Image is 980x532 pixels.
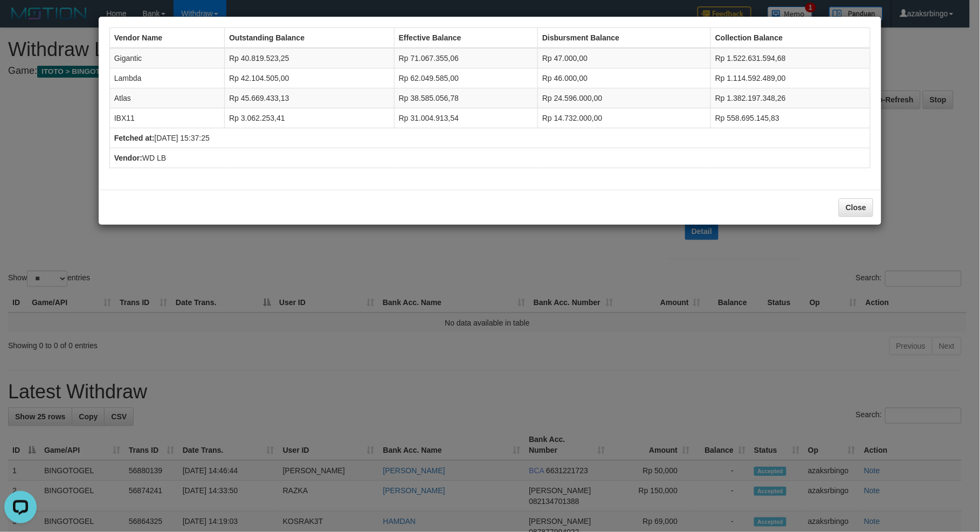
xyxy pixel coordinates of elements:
td: Rp 46.000,00 [538,68,711,88]
td: Rp 47.000,00 [538,48,711,68]
td: Lambda [109,68,224,88]
th: Disbursment Balance [538,28,711,49]
td: Rp 62.049.585,00 [394,68,537,88]
b: Fetched at: [114,134,155,142]
td: Rp 1.114.592.489,00 [711,68,871,88]
td: Rp 40.819.523,25 [225,48,395,68]
td: Rp 31.004.913,54 [394,108,537,128]
td: Rp 45.669.433,13 [225,88,395,108]
th: Vendor Name [109,28,224,49]
td: Rp 24.596.000,00 [538,88,711,108]
button: Open LiveChat chat widget [4,4,37,37]
td: Rp 3.062.253,41 [225,108,395,128]
td: Rp 42.104.505,00 [225,68,395,88]
th: Collection Balance [711,28,871,49]
td: WD LB [109,148,870,168]
td: Rp 38.585.056,78 [394,88,537,108]
th: Effective Balance [394,28,537,49]
td: Atlas [109,88,224,108]
td: Gigantic [109,48,224,68]
td: Rp 1.382.197.348,26 [711,88,871,108]
td: [DATE] 15:37:25 [109,128,870,148]
td: IBX11 [109,108,224,128]
th: Outstanding Balance [225,28,395,49]
td: Rp 558.695.145,83 [711,108,871,128]
td: Rp 1.522.631.594,68 [711,48,871,68]
td: Rp 14.732.000,00 [538,108,711,128]
td: Rp 71.067.355,06 [394,48,537,68]
b: Vendor: [114,154,142,162]
button: Close [839,198,873,217]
